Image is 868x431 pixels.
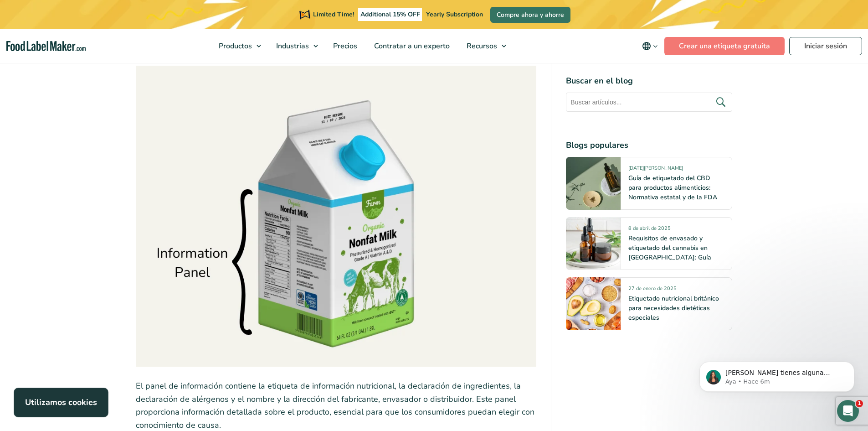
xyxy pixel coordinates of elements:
a: Guía de etiquetado del CBD para productos alimenticios: Normativa estatal y de la FDA [628,174,717,202]
img: Gráfico que muestra el panel informativo de un cartón de leche. [136,66,537,367]
span: Productos [216,41,253,51]
a: Requisitos de envasado y etiquetado del cannabis en [GEOGRAPHIC_DATA]: Guía [628,234,711,262]
a: Productos [211,29,266,63]
span: Industrias [273,41,310,51]
a: Precios [325,29,364,63]
span: Recursos [464,41,498,51]
a: Industrias [268,29,323,63]
a: Iniciar sesión [789,37,862,55]
span: Contratar a un experto [371,41,451,51]
span: Yearly Subscription [426,10,483,19]
span: [DATE][PERSON_NAME] [628,165,683,175]
h4: Buscar en el blog [566,75,732,87]
span: 8 de abril de 2025 [628,225,671,235]
span: 1 [856,400,863,407]
input: Buscar artículos... [566,93,732,112]
a: Contratar a un experto [366,29,456,63]
a: Recursos [458,29,511,63]
span: Limited Time! [313,10,354,19]
a: Compre ahora y ahorre [490,7,570,23]
iframe: Intercom notifications mensaje [686,343,868,406]
span: 27 de enero de 2025 [628,285,677,296]
span: Precios [330,41,358,51]
strong: Utilizamos cookies [25,397,97,408]
iframe: Intercom live chat [837,400,859,422]
a: Crear una etiqueta gratuita [664,37,785,55]
h4: Blogs populares [566,139,732,151]
a: Etiquetado nutricional británico para necesidades dietéticas especiales [628,294,719,322]
span: Additional 15% OFF [358,8,422,21]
